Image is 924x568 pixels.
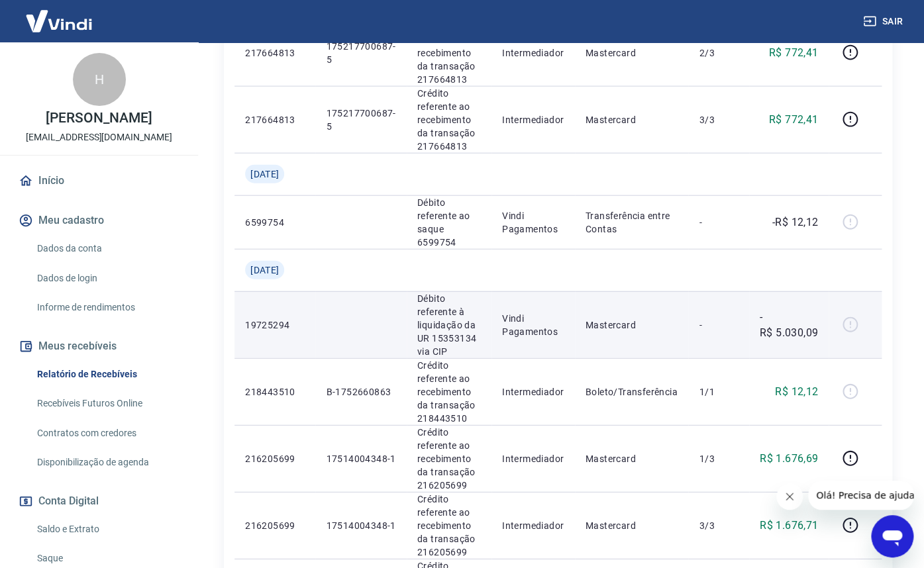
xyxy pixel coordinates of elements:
p: [PERSON_NAME] [46,111,152,125]
span: [DATE] [250,263,279,277]
p: 19725294 [245,318,305,332]
a: Recebíveis Futuros Online [32,390,182,417]
p: Intermediador [502,113,564,126]
p: 3/3 [699,113,738,126]
p: Débito referente à liquidação da UR 15353134 via CIP [417,292,481,358]
p: Crédito referente ao recebimento da transação 218443510 [417,359,481,425]
span: [DATE] [250,167,279,181]
p: Intermediador [502,452,564,465]
p: 6599754 [245,216,305,229]
p: 217664813 [245,113,305,126]
p: Intermediador [502,519,564,532]
a: Disponibilização de agenda [32,449,182,476]
p: Mastercard [586,519,678,532]
p: 217664813 [245,46,305,60]
p: - [699,216,738,229]
p: 1/1 [699,385,738,399]
p: -R$ 5.030,09 [760,309,818,341]
p: Mastercard [586,452,678,465]
a: Início [16,166,182,195]
a: Saldo e Extrato [32,516,182,543]
p: Boleto/Transferência [586,385,678,399]
iframe: Botão para abrir a janela de mensagens [871,515,913,557]
a: Dados de login [32,265,182,292]
div: H [73,53,126,106]
p: 1/3 [699,452,738,465]
p: Intermediador [502,385,564,399]
button: Conta Digital [16,487,182,516]
iframe: Mensagem da empresa [808,481,913,510]
p: Intermediador [502,46,564,60]
button: Meu cadastro [16,206,182,235]
p: Mastercard [586,318,678,332]
p: 216205699 [245,452,305,465]
a: Dados da conta [32,235,182,262]
p: 17514004348-1 [326,519,395,532]
p: Vindi Pagamentos [502,209,564,236]
p: R$ 1.676,69 [760,451,818,467]
p: -R$ 12,12 [772,214,819,230]
p: Mastercard [586,46,678,60]
p: Mastercard [586,113,678,126]
p: R$ 12,12 [775,384,818,400]
p: 3/3 [699,519,738,532]
p: Transferência entre Contas [586,209,678,236]
iframe: Fechar mensagem [776,483,803,510]
p: R$ 772,41 [769,45,819,61]
p: R$ 1.676,71 [760,518,818,534]
span: Olá! Precisa de ajuda? [8,9,111,20]
p: Crédito referente ao recebimento da transação 217664813 [417,87,481,153]
p: [EMAIL_ADDRESS][DOMAIN_NAME] [26,130,172,144]
p: 175217700687-5 [326,107,395,133]
button: Sair [860,9,908,34]
p: 17514004348-1 [326,452,395,465]
p: - [699,318,738,332]
a: Relatório de Recebíveis [32,361,182,388]
a: Informe de rendimentos [32,294,182,321]
p: 218443510 [245,385,305,399]
p: B-1752660863 [326,385,395,399]
p: 216205699 [245,519,305,532]
a: Contratos com credores [32,420,182,447]
p: Débito referente ao saque 6599754 [417,196,481,249]
p: 2/3 [699,46,738,60]
img: Vindi [16,1,102,41]
p: Crédito referente ao recebimento da transação 217664813 [417,20,481,86]
p: Crédito referente ao recebimento da transação 216205699 [417,426,481,492]
p: Vindi Pagamentos [502,312,564,338]
button: Meus recebíveis [16,332,182,361]
p: R$ 772,41 [769,112,819,128]
p: 175217700687-5 [326,40,395,66]
p: Crédito referente ao recebimento da transação 216205699 [417,493,481,559]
